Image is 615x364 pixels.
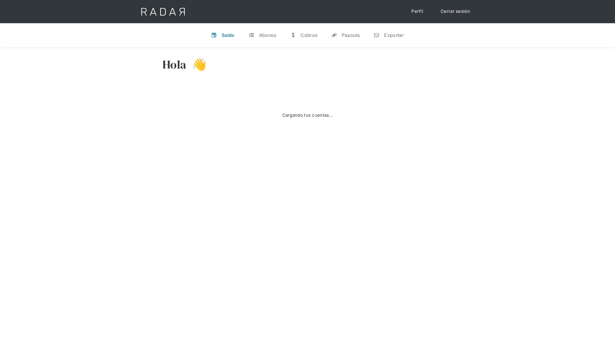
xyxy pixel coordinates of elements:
div: Abonos [259,32,276,38]
h3: 👋 [186,57,207,72]
div: n [374,32,379,38]
div: Payouts [342,32,360,38]
div: Exportar [384,32,404,38]
div: Cargando tus cuentas... [282,112,333,119]
a: Cerrar sesión [435,6,476,17]
div: Saldo [222,32,235,38]
div: Cobros [301,32,317,38]
a: Perfil [406,6,429,17]
h3: Hola [162,57,186,72]
div: v [211,32,217,38]
div: y [331,32,337,38]
div: t [249,32,254,38]
div: w [290,32,296,38]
